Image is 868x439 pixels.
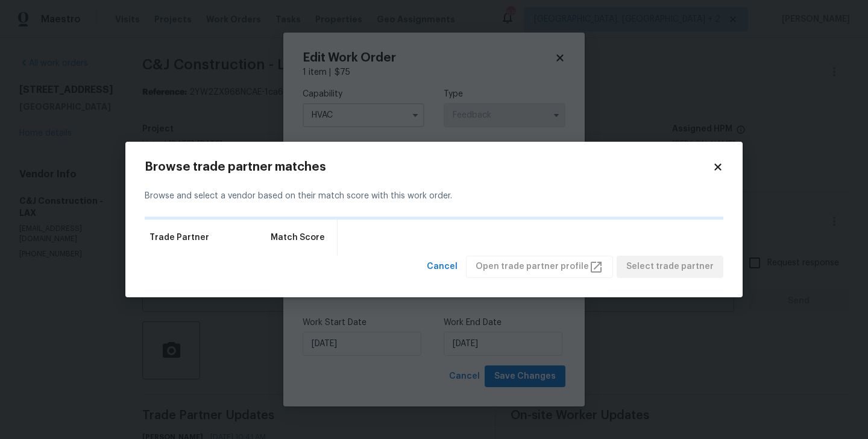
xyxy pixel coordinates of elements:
h2: Browse trade partner matches [145,161,712,173]
div: Browse and select a vendor based on their match score with this work order. [145,175,723,217]
span: Match Score [271,232,325,244]
button: Cancel [422,256,462,278]
span: Trade Partner [149,232,209,244]
span: Cancel [427,259,458,274]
